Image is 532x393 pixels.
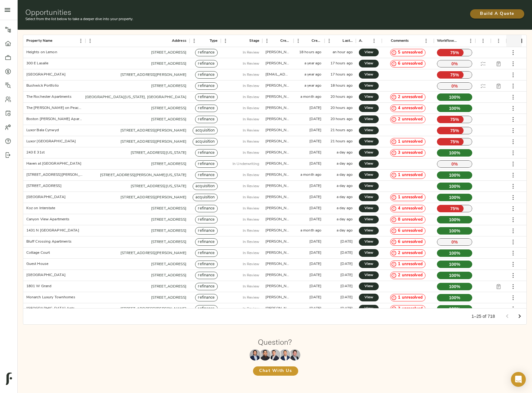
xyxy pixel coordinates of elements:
a: [STREET_ADDRESS][PERSON_NAME] [120,196,186,199]
div: justin@fulcrumlendingcorp.com [265,161,290,166]
a: View [359,71,379,79]
button: Sort [363,37,371,45]
button: Menu [421,36,431,45]
a: View [359,182,379,190]
span: refinance [195,72,217,78]
div: justin@fulcrumlendingcorp.com [265,128,290,133]
p: In Review [243,117,259,122]
p: 100 [437,171,472,179]
div: 17 hours ago [330,61,353,66]
p: 75 [437,71,472,79]
a: View [359,149,379,157]
a: [STREET_ADDRESS] [151,84,186,88]
a: [STREET_ADDRESS] [151,285,186,288]
a: View [359,82,379,90]
span: 2 unresolved [395,250,425,256]
img: logo [6,373,12,385]
div: The Rochester Apartments [26,94,72,100]
div: 6 days ago [309,195,322,200]
p: 0 [437,160,472,168]
button: Menu [262,36,272,45]
a: [STREET_ADDRESS][PERSON_NAME] [120,129,186,132]
div: Last Updated [342,35,353,47]
span: refinance [195,117,217,123]
span: % [455,116,459,123]
a: 3939 [PERSON_NAME] [PERSON_NAME] [GEOGRAPHIC_DATA][US_STATE], [GEOGRAPHIC_DATA] [12,95,186,99]
a: [STREET_ADDRESS] [151,162,186,166]
p: 100 [437,149,472,157]
div: a day ago [337,172,353,178]
p: In Review [243,195,259,200]
div: justin@fulcrumlendingcorp.com [265,106,290,111]
span: View [365,227,373,234]
span: View [365,94,373,100]
a: [STREET_ADDRESS][US_STATE] [131,184,186,188]
span: 8 unresolved [395,217,425,223]
div: 3 unresolved [390,149,425,157]
button: Sort [334,37,342,45]
div: 3 unresolved [390,305,425,313]
div: 1 unresolved [390,138,425,145]
span: View [365,261,373,267]
a: View [359,283,379,290]
button: Sort [52,37,61,45]
div: Workflow Progress [434,35,475,47]
span: 5 unresolved [395,50,425,56]
span: % [455,72,459,78]
img: Maxwell Wu [250,349,261,361]
div: zach@fulcrumlendingcorp.com [265,83,290,89]
div: zach@fulcrumlendingcorp.com [265,172,290,178]
p: Select from the list below to take a deeper dive into your property. [25,16,358,22]
span: 1 unresolved [395,172,425,178]
span: acquisition [193,139,217,145]
span: 6 unresolved [395,61,425,67]
div: 8 days ago [309,206,322,211]
span: Chat With Us [259,367,292,375]
span: refinance [195,150,217,156]
button: Menu [369,36,379,45]
div: 1 unresolved [390,194,425,201]
div: 12 days ago [309,184,322,189]
div: Boston Woods Apartments [26,117,82,122]
div: 1 unresolved [390,171,425,179]
span: View [365,105,373,111]
div: a year ago [304,83,321,89]
div: Address [85,35,190,47]
div: Stage [249,35,259,47]
div: 8 unresolved [390,216,425,223]
span: View [365,239,373,245]
div: justin@fulcrumlendingcorp.com [265,184,290,189]
div: 19 days ago [309,106,322,111]
span: 2 unresolved [395,273,425,279]
span: View [365,183,373,189]
p: 75 [437,116,472,123]
span: 6 unresolved [395,239,425,245]
div: 5 unresolved [390,49,425,56]
span: % [454,161,458,167]
div: DD [475,35,491,47]
p: 100 [437,105,472,112]
div: 6 unresolved [390,227,425,235]
p: In Review [243,172,259,178]
p: In Underwriting [233,161,259,167]
button: Menu [466,36,475,45]
button: Sort [457,37,466,45]
a: View [359,238,379,246]
span: refinance [195,50,217,56]
span: % [456,172,460,178]
a: [STREET_ADDRESS][PERSON_NAME] [120,307,186,311]
a: View [359,60,379,67]
div: The Byron on Peachtree [26,106,82,111]
div: justin@fulcrumlendingcorp.com [265,195,290,200]
div: Heights on Lemon [26,50,57,55]
span: % [455,139,459,145]
div: 21 hours ago [330,128,353,133]
div: 243 E 31st [26,150,45,155]
div: 18 days ago [309,139,322,144]
span: View [365,283,373,290]
span: acquisition [193,128,217,134]
a: [STREET_ADDRESS][PERSON_NAME] [120,73,186,77]
img: Richard Le [279,349,290,361]
h1: Opportunities [25,8,358,16]
div: Haven at South Mountain [26,161,81,166]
